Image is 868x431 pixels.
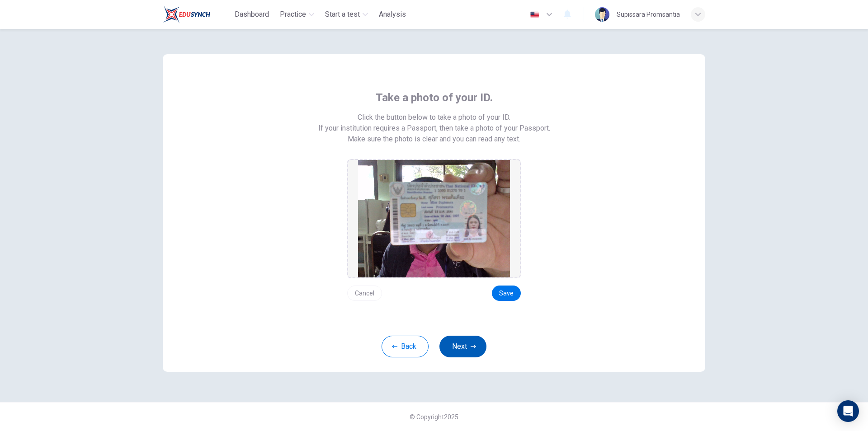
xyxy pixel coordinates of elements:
span: Take a photo of your ID. [376,90,493,105]
button: Practice [276,6,318,23]
span: Make sure the photo is clear and you can read any text. [348,134,520,145]
button: Dashboard [231,6,273,23]
a: Train Test logo [163,5,231,23]
div: Open Intercom Messenger [837,400,859,422]
img: en [529,11,540,18]
button: Cancel [347,286,382,301]
button: Start a test [321,6,372,23]
span: Click the button below to take a photo of your ID. If your institution requires a Passport, then ... [318,112,550,134]
img: preview screemshot [358,160,510,277]
button: Next [439,336,486,357]
span: Start a test [325,9,360,20]
img: Train Test logo [163,5,210,23]
span: Practice [280,9,306,20]
img: Profile picture [595,7,609,22]
span: Analysis [379,9,406,20]
button: Back [382,336,429,357]
button: Analysis [375,6,410,23]
button: Save [492,286,521,301]
span: Dashboard [235,9,269,20]
div: Supissara Promsantia [617,9,680,20]
span: © Copyright 2025 [410,413,458,421]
